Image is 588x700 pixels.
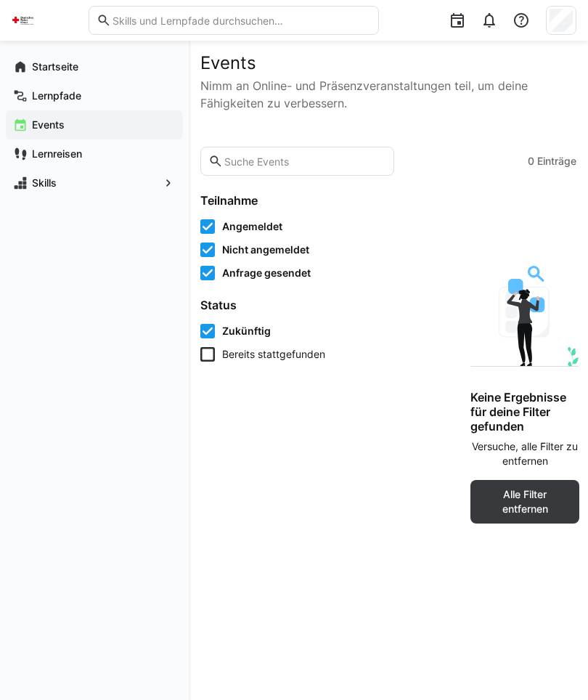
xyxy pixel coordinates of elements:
span: Nicht angemeldet [222,243,309,257]
span: Einträge [537,154,576,168]
span: Bereits stattgefunden [222,347,325,362]
span: 0 [528,154,534,168]
button: Alle Filter entfernen [470,480,579,524]
h4: Keine Ergebnisse für deine Filter gefunden [470,390,579,434]
input: Suche Events [223,155,386,168]
h4: Teilnahme [200,193,380,208]
span: Angemeldet [222,219,282,234]
span: Anfrage gesendet [222,266,311,280]
span: Alle Filter entfernen [478,487,572,516]
p: Nimm an Online- und Präsenzveranstaltungen teil, um deine Fähigkeiten zu verbessern. [200,77,576,112]
p: Versuche, alle Filter zu entfernen [470,439,579,468]
h4: Status [200,298,380,312]
h2: Events [200,52,576,74]
input: Skills und Lernpfade durchsuchen… [111,14,371,27]
span: Zukünftig [222,324,271,338]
